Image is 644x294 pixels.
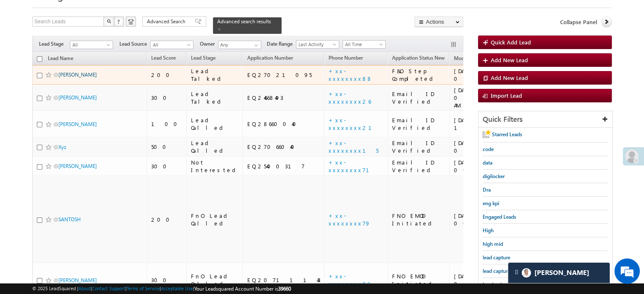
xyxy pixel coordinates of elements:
a: Modified On (sorted descending) [450,53,495,64]
a: [PERSON_NAME] [58,71,97,78]
a: +xx-xxxxxxxx88 [329,67,373,82]
span: eng kpi [483,200,499,206]
div: [DATE] 01:11 AM [454,86,511,109]
span: Engaged Leads [483,214,516,220]
div: Minimize live chat window [139,4,159,25]
span: Quick Add Lead [491,38,531,46]
a: +xx-xxxxxxxx15 [329,139,379,154]
div: Lead Called [191,116,239,132]
a: Application Number [243,53,297,64]
a: Lead Name [44,54,77,65]
div: Chat with us now [44,44,142,55]
div: Lead Talked [191,67,239,82]
div: [DATE] 05:18 AM [454,67,511,82]
div: [DATE] 08:18 PM [454,272,511,288]
a: Xyz [58,144,66,150]
div: EQ25400317 [247,162,320,170]
span: © 2025 LeadSquared | | | | | [32,285,291,293]
span: Advanced search results [217,18,271,25]
div: EQ24668493 [247,94,320,102]
span: All [70,41,111,49]
input: Check all records [37,56,42,62]
span: Application Number [247,55,293,61]
div: [DATE] 09:26 AM [454,212,511,227]
div: 300 [151,276,182,284]
div: FnO Lead Called [191,272,239,288]
span: Advanced Search [147,18,188,25]
span: All Time [343,41,383,48]
span: lead capture new [483,268,521,274]
span: Dra [483,187,491,193]
a: SANTOSH [58,216,81,223]
span: High [483,227,494,234]
div: FNO EMOD Initiated [392,272,445,288]
div: Email ID Verified [392,159,445,174]
div: Not Interested [191,159,239,174]
span: Date Range [267,40,296,48]
a: Contact Support [92,286,125,291]
a: Terms of Service [127,286,160,291]
button: Actions [415,16,463,27]
div: carter-dragCarter[PERSON_NAME] [508,262,610,283]
a: [PERSON_NAME] [58,94,97,101]
a: Acceptable Use [161,286,193,291]
a: Show All Items [250,41,260,49]
span: digilocker [483,173,505,179]
img: Search [107,19,111,23]
div: Email ID Verified [392,90,445,105]
div: EQ27021095 [247,71,320,79]
a: [PERSON_NAME] [58,163,97,169]
span: Your Leadsquared Account Number is [194,286,291,292]
div: [DATE] 09:36 AM [454,159,511,174]
div: 200 [151,71,182,79]
a: +xx-xxxxxxxx92 [329,272,373,287]
img: d_60004797649_company_0_60004797649 [14,44,36,55]
button: ? [114,16,124,27]
div: Quick Filters [478,111,612,128]
a: All Time [343,40,386,49]
span: Add New Lead [491,56,528,63]
div: FnO Lead Called [191,212,239,227]
img: Carter [522,268,531,278]
span: Phone Number [329,55,363,61]
span: Lead Source [119,40,150,48]
a: Lead Score [147,53,180,64]
div: 300 [151,94,182,102]
img: carter-drag [513,269,520,275]
span: Last Activity [296,41,337,48]
span: All [151,41,191,49]
div: 500 [151,143,182,151]
span: high mid [483,241,503,247]
span: ? [117,18,121,25]
a: [PERSON_NAME] [58,277,97,283]
span: Lead Score [151,55,176,61]
span: Modified On [454,55,482,61]
span: data [483,159,492,166]
a: All [150,41,193,49]
div: 300 [151,162,182,170]
a: About [78,286,91,291]
span: Starred Leads [492,131,522,137]
div: [DATE] 01:36 PM [454,139,511,154]
a: Last Activity [296,40,339,49]
span: Carter [534,269,589,277]
div: EQ28660040 [247,120,320,128]
a: Lead Stage [187,53,220,64]
input: Type to Search [218,41,261,49]
a: +xx-xxxxxxxx26 [329,90,371,105]
div: F&O Step Completed [392,67,445,82]
div: Lead Talked [191,90,239,105]
span: Lead Stage [39,40,70,48]
span: Application Status New [392,55,445,61]
span: Import Lead [491,92,522,99]
em: Start Chat [115,230,154,242]
a: Application Status New [388,53,449,64]
span: Lead Stage [191,55,216,61]
div: 200 [151,216,182,223]
div: 100 [151,120,182,128]
span: Owner [200,40,218,48]
a: All [70,41,113,49]
span: lead capture [483,254,510,261]
div: Email ID Verified [392,139,445,154]
span: 39660 [278,286,291,292]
